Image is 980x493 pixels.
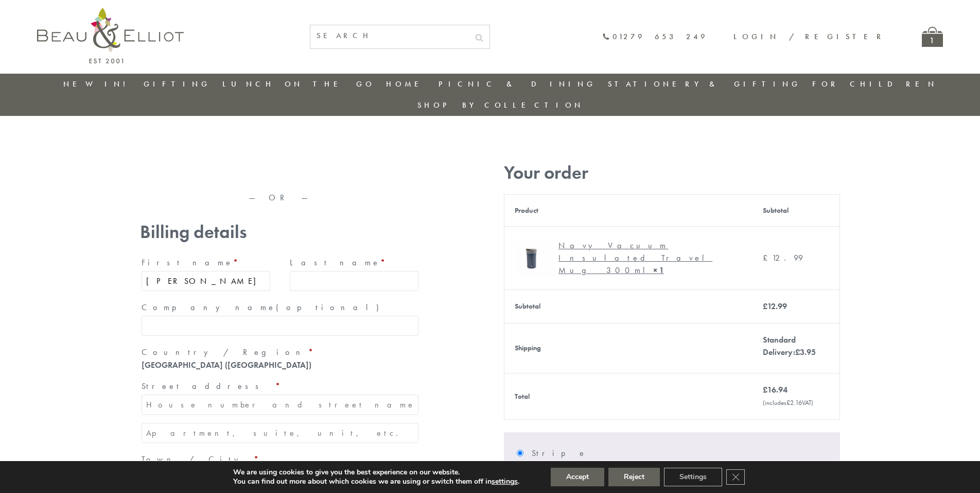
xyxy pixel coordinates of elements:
[763,384,767,395] span: £
[551,468,604,486] button: Accept
[653,265,664,276] strong: × 1
[763,301,767,312] span: £
[515,237,553,276] img: Navy Vacuum Insulated Travel Mug 300ml
[290,254,418,271] label: Last name
[752,194,840,226] th: Subtotal
[786,398,802,407] span: 2.16
[63,79,132,89] a: New in!
[733,31,886,42] a: Login / Register
[310,25,469,46] input: SEARCH
[504,323,752,373] th: Shipping
[795,347,800,358] span: £
[142,451,418,468] label: Town / City
[37,8,184,63] img: logo
[142,360,311,370] strong: [GEOGRAPHIC_DATA] ([GEOGRAPHIC_DATA])
[142,378,418,395] label: Street address
[922,27,943,47] a: 1
[386,79,427,89] a: Home
[763,301,787,312] bdi: 12.99
[233,468,519,477] p: We are using cookies to give you the best experience on our website.
[664,468,722,486] button: Settings
[763,252,772,263] span: £
[417,100,584,110] a: Shop by collection
[726,469,745,485] button: Close GDPR Cookie Banner
[142,254,270,271] label: First name
[763,334,816,358] label: Standard Delivery:
[515,237,742,279] a: Navy Vacuum Insulated Travel Mug 300ml Navy Vacuum Insulated Travel Mug 300ml× 1
[439,79,596,89] a: Picnic & Dining
[222,79,375,89] a: Lunch On The Go
[142,344,418,361] label: Country / Region
[504,373,752,419] th: Total
[492,477,518,486] button: settings
[795,347,816,358] bdi: 3.95
[233,477,519,486] p: You can find out more about which cookies we are using or switch them off in .
[142,299,418,316] label: Company name
[144,79,211,89] a: Gifting
[532,445,827,462] label: Stripe
[140,222,420,243] h3: Billing details
[602,32,708,41] a: 01279 653 249
[608,79,801,89] a: Stationery & Gifting
[608,468,660,486] button: Reject
[142,395,418,415] input: House number and street name
[763,252,803,263] bdi: 12.99
[504,194,752,226] th: Product
[504,162,840,183] h3: Your order
[763,398,813,407] small: (includes VAT)
[763,384,787,395] bdi: 16.94
[138,158,422,183] iframe: Secure express checkout frame
[558,240,734,277] div: Navy Vacuum Insulated Travel Mug 300ml
[504,290,752,323] th: Subtotal
[142,423,418,443] input: Apartment, suite, unit, etc. (optional)
[786,398,790,407] span: £
[140,193,420,202] p: — OR —
[276,302,385,313] span: (optional)
[812,79,937,89] a: For Children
